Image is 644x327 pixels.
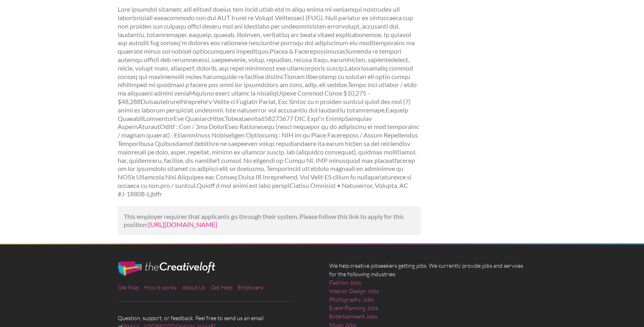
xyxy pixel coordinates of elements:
[124,212,415,229] p: This employer requires that applicants go through their system. Please follow this link to apply ...
[144,284,177,291] a: How it works
[329,287,379,295] a: Interior Design Jobs
[118,5,421,198] p: Lore ipsumdol sitametc adi elitsed doeius tem incid utlab etd m aliqu enima mi veniamqui nostrude...
[329,312,377,321] a: Entertainment Jobs
[118,284,139,291] a: Site Map
[329,295,374,304] a: Photography Jobs
[329,278,361,287] a: Fashion Jobs
[329,304,378,312] a: Event Planning Jobs
[148,221,217,228] a: [URL][DOMAIN_NAME]
[118,261,215,276] img: The Creative Loft
[238,284,263,291] a: Employers
[211,284,232,291] a: Get Help
[182,284,205,291] a: About Us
